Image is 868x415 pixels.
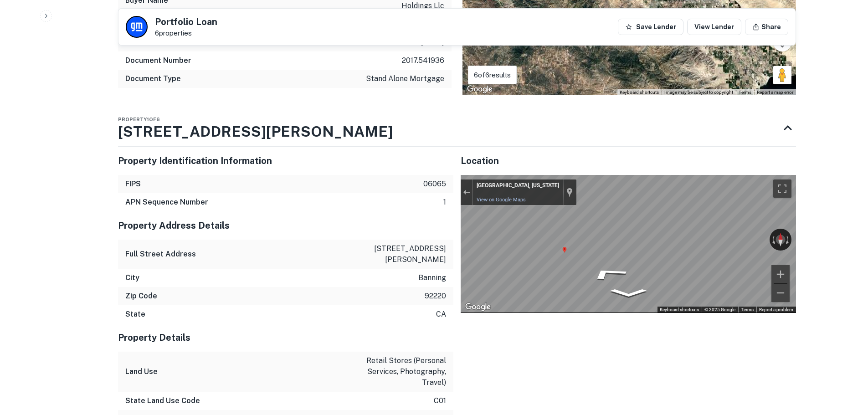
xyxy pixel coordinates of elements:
h6: City [125,272,139,283]
h6: FIPS [125,179,141,190]
a: Open this area in Google Maps (opens a new window) [463,301,493,313]
p: 92220 [425,291,446,302]
h5: Property Address Details [118,219,453,232]
button: Save Lender [618,19,683,35]
h5: Property Identification Information [118,154,453,168]
h6: Full Street Address [125,249,196,260]
button: Zoom out [771,284,790,302]
p: 06065 [423,179,446,190]
path: Go Northwest [573,263,642,284]
a: Terms (opens in new tab) [741,307,754,312]
a: View Lender [687,19,741,35]
span: Property 1 of 6 [118,117,160,122]
h3: [STREET_ADDRESS][PERSON_NAME] [118,121,393,143]
h6: Document Number [125,55,191,66]
p: ca [436,309,446,320]
p: banning [418,272,446,283]
h6: State [125,309,145,320]
h5: Portfolio Loan [155,17,217,26]
p: retail stores (personal services, photography, travel) [364,355,446,388]
a: Report a map error [757,90,793,95]
p: 1 [443,197,446,208]
p: stand alone mortgage [366,73,444,84]
button: Rotate counterclockwise [770,229,776,251]
button: Keyboard shortcuts [620,89,659,96]
img: Google [465,83,495,95]
h5: Location [461,154,796,168]
button: Toggle fullscreen view [773,179,791,198]
h5: Property Details [118,331,453,344]
button: Keyboard shortcuts [660,307,699,313]
button: Reset the view [776,229,785,251]
p: c01 [434,395,446,406]
h6: State Land Use Code [125,395,200,406]
span: © 2025 Google [704,307,735,312]
a: Show location on map [566,187,573,197]
button: Share [745,19,788,35]
p: 6 properties [155,29,217,37]
p: [STREET_ADDRESS][PERSON_NAME] [364,243,446,265]
h6: Document Type [125,73,181,84]
div: Map [461,175,796,313]
a: Open this area in Google Maps (opens a new window) [465,83,495,95]
button: Drag Pegman onto the map to open Street View [773,66,791,84]
div: [GEOGRAPHIC_DATA], [US_STATE] [477,182,559,190]
div: Property1of6[STREET_ADDRESS][PERSON_NAME] [118,110,796,146]
a: Terms (opens in new tab) [739,90,751,95]
iframe: Chat Widget [822,342,868,386]
h6: APN Sequence Number [125,197,208,208]
button: Zoom in [771,265,790,283]
h6: Zip Code [125,291,157,302]
span: Image may be subject to copyright [664,90,733,95]
button: Exit the Street View [461,186,473,199]
a: Report a problem [759,307,793,312]
h6: Land Use [125,366,158,377]
img: Google [463,301,493,313]
div: Street View [461,175,796,313]
button: Rotate clockwise [785,229,791,251]
a: View on Google Maps [477,197,526,203]
path: Go South, W Ramsey St [601,287,656,300]
p: 6 of 6 results [474,70,511,81]
p: 2017.541936 [402,55,444,66]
